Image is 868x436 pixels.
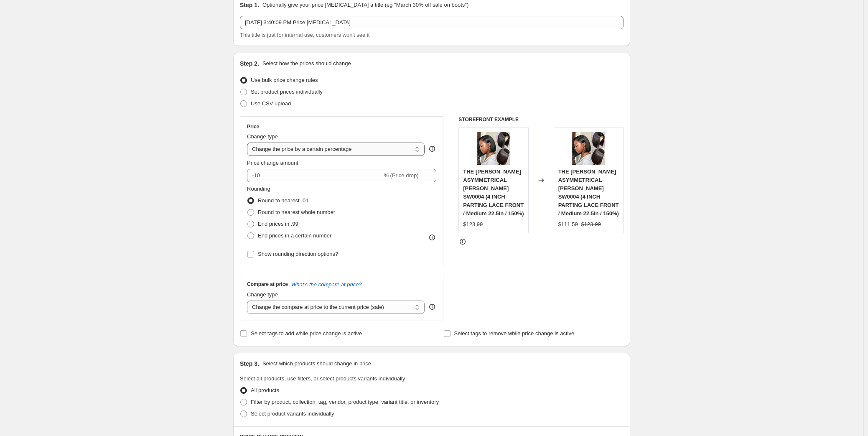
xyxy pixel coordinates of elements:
[558,220,578,229] div: $111.59
[240,375,405,382] span: Select all products, use filters, or select products variants individually
[454,330,575,337] span: Select tags to remove while price change is active
[251,100,291,107] span: Use CSV upload
[258,197,308,204] span: Round to nearest .01
[240,32,369,38] span: This title is just for internal use, customers won't see it
[291,281,362,288] button: What's the compare at price?
[262,59,351,68] p: Select how the prices should change
[251,89,323,95] span: Set product prices individually
[258,251,338,257] span: Show rounding direction options?
[247,169,382,182] input: -15
[247,186,270,192] span: Rounding
[247,281,288,288] h3: Compare at price
[247,291,278,298] span: Change type
[240,360,259,368] h2: Step 3.
[247,160,298,166] span: Price change amount
[558,168,619,217] span: THE [PERSON_NAME] ASYMMETRICAL [PERSON_NAME] SW0004 (4 INCH PARTING LACE FRONT / Medium 22.5in / ...
[247,133,278,140] span: Change type
[428,303,436,311] div: help
[258,221,298,227] span: End prices in .99
[240,59,259,68] h2: Step 2.
[240,1,259,9] h2: Step 1.
[384,172,418,178] span: % (Price drop)
[258,209,335,215] span: Round to nearest whole number
[251,387,279,393] span: All products
[463,168,524,217] span: THE [PERSON_NAME] ASYMMETRICAL [PERSON_NAME] SW0004 (4 INCH PARTING LACE FRONT / Medium 22.5in / ...
[572,132,605,165] img: the-rihanna-asymmetrical-bob-wig-sw0004-superbwigs-820_80x.jpg
[463,220,483,229] div: $123.99
[262,360,371,368] p: Select which products should change in price
[251,330,362,337] span: Select tags to add while price change is active
[251,77,318,83] span: Use bulk price change rules
[477,132,510,165] img: the-rihanna-asymmetrical-bob-wig-sw0004-superbwigs-820_80x.jpg
[428,145,436,153] div: help
[258,232,331,239] span: End prices in a certain number
[247,123,259,130] h3: Price
[251,411,334,417] span: Select product variants individually
[581,220,601,229] strike: $123.99
[251,399,439,405] span: Filter by product, collection, tag, vendor, product type, variant title, or inventory
[458,116,624,123] h6: STOREFRONT EXAMPLE
[240,16,624,29] input: 30% off holiday sale
[262,1,468,9] p: Optionally give your price [MEDICAL_DATA] a title (eg "March 30% off sale on boots")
